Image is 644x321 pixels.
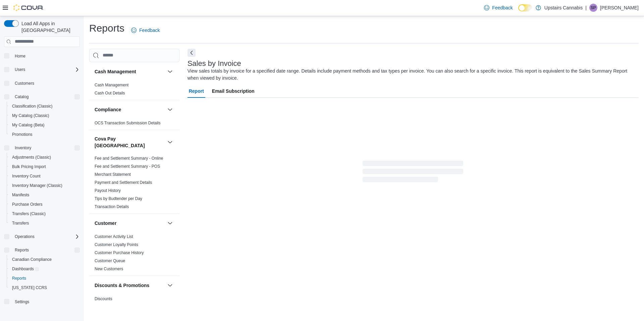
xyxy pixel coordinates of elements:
span: Promotions [9,130,80,138]
span: Operations [12,233,80,241]
a: Customer Queue [95,258,125,263]
a: Reports [9,274,29,282]
a: Transfers [9,219,32,227]
span: Dashboards [12,266,39,272]
button: Customers [1,78,83,88]
span: Canadian Compliance [9,255,80,264]
button: Catalog [12,93,31,101]
p: | [585,4,587,12]
div: Compliance [89,119,179,130]
span: Cash Out Details [95,90,125,96]
p: Upstairs Cannabis [544,4,583,12]
a: Feedback [128,24,162,37]
span: Adjustments (Classic) [9,153,80,161]
span: Manifests [9,191,80,199]
span: Washington CCRS [9,284,80,292]
span: Merchant Statement [95,172,131,177]
span: Catalog [12,93,80,101]
a: Dashboards [7,264,83,274]
h3: Compliance [95,106,121,113]
p: [PERSON_NAME] [600,4,639,12]
span: Purchase Orders [12,202,43,207]
span: Customers [15,81,34,86]
button: Customer [166,219,174,227]
span: [US_STATE] CCRS [12,285,47,290]
button: Cova Pay [GEOGRAPHIC_DATA] [166,138,174,146]
span: Cash Management [95,82,128,88]
a: [US_STATE] CCRS [9,284,50,292]
span: My Catalog (Classic) [9,112,80,120]
button: Promotions [7,130,83,139]
a: Tips by Budtender per Day [95,196,142,201]
button: Compliance [166,106,174,114]
button: Customer [95,220,165,227]
button: Purchase Orders [7,200,83,209]
a: Customer Loyalty Points [95,242,138,247]
div: Cash Management [89,81,179,100]
span: Fee and Settlement Summary - POS [95,164,160,169]
span: Bulk Pricing Import [12,164,46,169]
span: Discounts [95,296,112,302]
button: Inventory Count [7,171,83,181]
a: Transaction Details [95,204,129,209]
span: Settings [15,299,29,305]
button: Catalog [1,92,83,102]
a: Purchase Orders [9,200,45,208]
a: Customer Purchase History [95,250,144,255]
span: Feedback [492,4,513,11]
button: My Catalog (Beta) [7,120,83,130]
h3: Cova Pay [GEOGRAPHIC_DATA] [95,135,165,149]
button: Settings [1,296,83,306]
a: Transfers (Classic) [9,210,48,218]
span: My Catalog (Beta) [9,121,80,129]
h3: Cash Management [95,68,136,75]
div: Customer [89,233,179,276]
span: Home [12,52,80,60]
span: New Customers [95,266,123,272]
span: Operations [15,234,35,239]
h3: Discounts & Promotions [95,282,149,289]
span: Transfers [12,220,29,226]
button: Reports [1,245,83,255]
span: Customer Loyalty Points [95,242,138,247]
span: Classification (Classic) [9,102,80,110]
a: Home [12,52,28,60]
span: Catalog [15,94,29,99]
button: My Catalog (Classic) [7,111,83,120]
span: Transfers (Classic) [12,211,46,216]
button: Inventory Manager (Classic) [7,181,83,190]
span: Reports [15,247,29,253]
span: My Catalog (Beta) [12,122,45,128]
a: Fee and Settlement Summary - Online [95,156,163,161]
span: Reports [12,276,26,281]
button: Classification (Classic) [7,102,83,111]
a: Classification (Classic) [9,102,55,110]
button: Cash Management [95,68,165,75]
span: My Catalog (Classic) [12,113,49,118]
button: Canadian Compliance [7,255,83,264]
a: Promotions [9,130,35,138]
span: Promotions [12,132,33,137]
button: Operations [12,233,37,241]
button: Inventory [1,143,83,153]
button: Compliance [95,106,165,113]
span: Customer Activity List [95,234,133,239]
button: Bulk Pricing Import [7,162,83,171]
button: Adjustments (Classic) [7,153,83,162]
a: Dashboards [9,265,42,273]
h3: Customer [95,220,116,227]
span: Dashboards [9,265,80,273]
a: Customers [12,79,37,87]
h3: Sales by Invoice [187,59,241,68]
span: Tips by Budtender per Day [95,196,142,201]
a: Payout History [95,188,121,193]
button: Next [187,49,196,57]
span: Customers [12,79,80,87]
button: Users [1,65,83,74]
a: Cash Management [95,83,128,87]
span: Transaction Details [95,204,129,209]
a: Settings [12,298,32,306]
button: [US_STATE] CCRS [7,283,83,292]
